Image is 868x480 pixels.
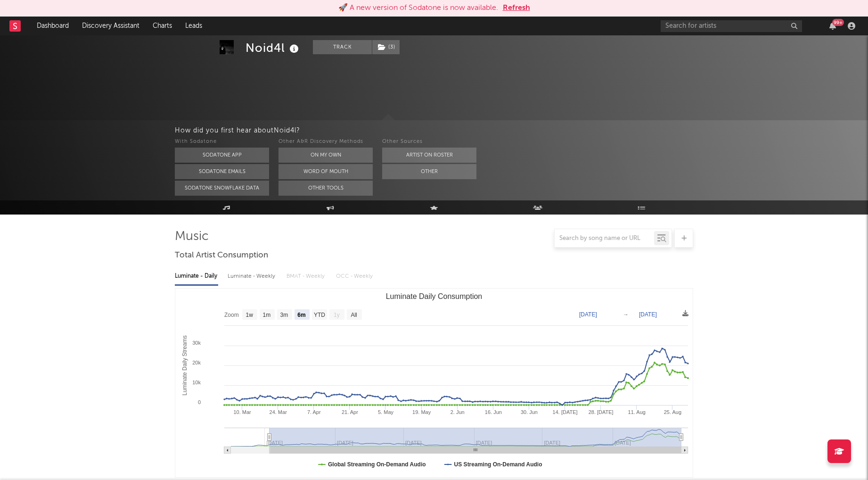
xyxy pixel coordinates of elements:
[579,311,597,318] text: [DATE]
[278,181,373,196] button: Other Tools
[553,409,578,415] text: 14. [DATE]
[278,136,373,148] div: Other A&R Discovery Methods
[450,409,465,415] text: 2. Jun
[351,312,357,318] text: All
[639,311,657,318] text: [DATE]
[246,40,301,56] div: Noid4l
[372,40,400,54] span: ( 3 )
[175,164,269,179] button: Sodatone Emails
[342,409,358,415] text: 21. Apr
[623,311,629,318] text: →
[297,312,305,318] text: 6m
[328,461,426,468] text: Global Streaming On-Demand Audio
[382,136,476,148] div: Other Sources
[555,235,654,242] input: Search by song name or URL
[192,380,201,385] text: 10k
[338,2,498,14] div: 🚀 A new version of Sodatone is now available.
[233,409,251,415] text: 10. Mar
[661,20,802,32] input: Search for artists
[175,181,269,196] button: Sodatone Snowflake Data
[198,399,201,405] text: 0
[372,40,400,54] button: (3)
[175,250,268,261] span: Total Artist Consumption
[628,409,646,415] text: 11. Aug
[485,409,502,415] text: 16. Jun
[179,17,209,35] a: Leads
[829,22,836,30] button: 99+
[313,40,372,54] button: Track
[263,312,271,318] text: 1m
[224,312,239,318] text: Zoom
[181,335,188,395] text: Luminate Daily Streams
[278,148,373,163] button: On My Own
[75,17,146,35] a: Discovery Assistant
[192,340,201,346] text: 30k
[175,148,269,163] button: Sodatone App
[589,409,614,415] text: 28. [DATE]
[146,17,179,35] a: Charts
[270,409,287,415] text: 24. Mar
[314,312,325,318] text: YTD
[412,409,431,415] text: 19. May
[228,268,277,284] div: Luminate - Weekly
[382,148,476,163] button: Artist on Roster
[664,409,681,415] text: 25. Aug
[280,312,288,318] text: 3m
[175,136,269,148] div: With Sodatone
[175,125,868,136] div: How did you first hear about Noid4l ?
[386,292,483,300] text: Luminate Daily Consumption
[832,19,844,26] div: 99 +
[503,2,530,14] button: Refresh
[192,360,201,365] text: 20k
[175,268,218,284] div: Luminate - Daily
[278,164,373,179] button: Word Of Mouth
[30,17,75,35] a: Dashboard
[246,312,254,318] text: 1w
[521,409,538,415] text: 30. Jun
[378,409,394,415] text: 5. May
[307,409,321,415] text: 7. Apr
[334,312,340,318] text: 1y
[382,164,476,179] button: Other
[175,289,693,477] svg: Luminate Daily Consumption
[454,461,542,468] text: US Streaming On-Demand Audio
